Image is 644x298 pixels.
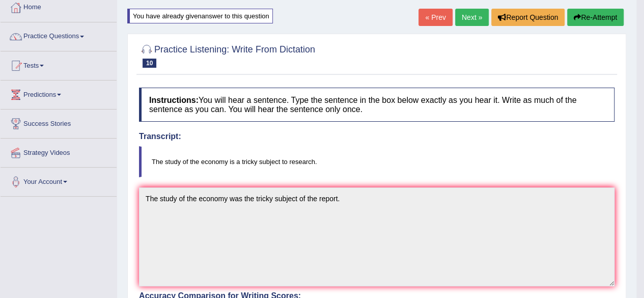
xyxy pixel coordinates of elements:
[567,9,624,26] button: Re-Attempt
[1,168,117,193] a: Your Account
[1,22,117,48] a: Practice Questions
[1,80,117,106] a: Predictions
[1,139,117,164] a: Strategy Videos
[1,51,117,77] a: Tests
[455,9,489,26] a: Next »
[418,9,452,26] a: « Prev
[127,9,273,23] div: You have already given answer to this question
[139,42,315,68] h2: Practice Listening: Write From Dictation
[491,9,565,26] button: Report Question
[139,88,614,122] h4: You will hear a sentence. Type the sentence in the box below exactly as you hear it. Write as muc...
[149,96,199,104] b: Instructions:
[139,146,614,177] blockquote: The study of the economy is a tricky subject to research.
[139,132,614,141] h4: Transcript:
[1,110,117,135] a: Success Stories
[143,59,156,68] span: 10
